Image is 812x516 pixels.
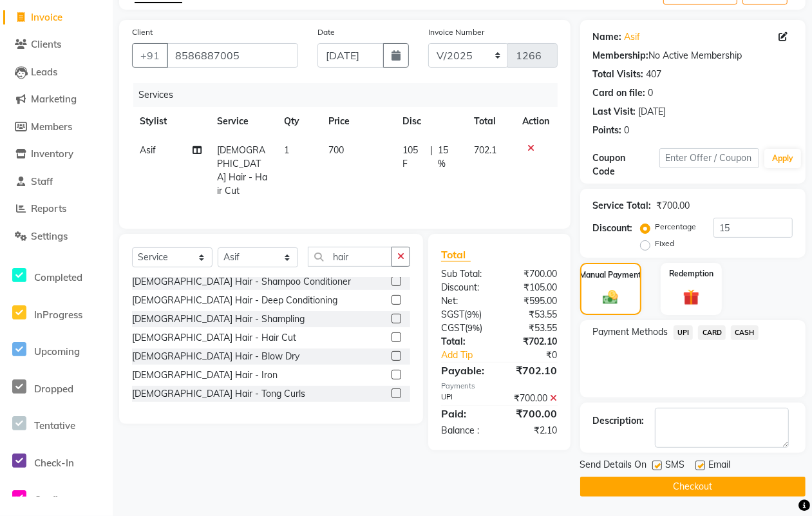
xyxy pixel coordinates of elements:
div: Coupon Code [593,151,659,178]
div: [DATE] [639,105,666,119]
span: Staff [31,175,53,187]
th: Total [466,107,515,136]
span: Email [709,458,731,474]
div: ₹702.10 [499,335,567,349]
div: 0 [648,86,654,100]
div: Membership: [593,49,649,62]
div: Card on file: [593,86,646,100]
span: [DEMOGRAPHIC_DATA] Hair - Hair Cut [217,144,267,196]
th: Service [209,107,276,136]
th: Action [515,107,558,136]
div: Discount: [431,281,499,294]
th: Price [321,107,395,136]
th: Stylist [132,107,209,136]
div: ₹700.00 [499,267,567,281]
span: CGST [441,322,465,334]
span: Marketing [31,93,77,105]
div: Total Visits: [593,68,644,81]
label: Redemption [669,268,713,280]
span: 105 F [402,144,425,171]
a: Asif [625,30,641,44]
a: Invoice [3,10,109,25]
th: Qty [276,107,321,136]
span: 15 % [439,144,458,171]
span: | [431,144,433,171]
div: ₹702.10 [499,363,567,378]
span: Asif [140,144,156,156]
div: 407 [647,68,662,81]
div: Service Total: [593,199,652,213]
div: [DEMOGRAPHIC_DATA] Hair - Deep Conditioning [132,294,337,307]
a: Reports [3,202,109,216]
div: ( ) [431,321,499,335]
span: Tentative [34,419,75,432]
div: Payable: [431,363,499,378]
div: [DEMOGRAPHIC_DATA] Hair - Iron [132,368,278,382]
div: Name: [593,30,622,44]
label: Manual Payment [580,269,641,281]
span: Upcoming [34,345,80,358]
div: ₹105.00 [499,281,567,294]
div: Payments [441,381,558,392]
span: Send Details On [580,458,647,474]
span: Dropped [34,383,73,395]
div: Discount: [593,222,633,235]
div: Total: [431,335,499,349]
span: 1 [284,144,289,156]
div: ₹53.55 [499,321,567,335]
span: Completed [34,271,82,283]
div: Points: [593,124,622,137]
span: Inventory [31,148,73,160]
div: Net: [431,294,499,308]
th: Disc [395,107,466,136]
button: +91 [132,43,168,68]
button: Checkout [580,477,806,497]
div: Services [133,83,567,107]
span: 700 [328,144,344,156]
span: Clients [31,38,61,50]
label: Client [132,26,153,38]
a: Inventory [3,147,109,162]
div: ₹595.00 [499,294,567,308]
img: _gift.svg [678,287,704,308]
div: Last Visit: [593,105,636,119]
a: Settings [3,229,109,244]
div: ₹700.00 [657,199,690,213]
span: Leads [31,66,57,78]
span: SGST [441,309,464,320]
a: Members [3,120,109,135]
label: Fixed [656,238,675,249]
span: Total [441,248,471,262]
div: ₹700.00 [499,406,567,421]
input: Enter Offer / Coupon Code [659,148,759,168]
div: ₹0 [511,349,567,362]
span: CARD [698,325,726,340]
a: Leads [3,65,109,80]
span: CASH [731,325,759,340]
span: Members [31,120,72,133]
span: SMS [666,458,685,474]
div: Paid: [431,406,499,421]
span: 9% [467,309,479,320]
span: 702.1 [474,144,496,156]
span: Reports [31,202,66,215]
span: 9% [467,323,480,333]
div: 0 [625,124,630,137]
div: [DEMOGRAPHIC_DATA] Hair - Shampling [132,312,305,326]
a: Add Tip [431,349,511,362]
div: ₹2.10 [499,424,567,437]
label: Invoice Number [428,26,484,38]
input: Search or Scan [308,247,392,267]
span: Payment Methods [593,325,668,339]
input: Search by Name/Mobile/Email/Code [167,43,298,68]
div: [DEMOGRAPHIC_DATA] Hair - Shampoo Conditioner [132,275,351,289]
label: Date [317,26,335,38]
img: _cash.svg [598,289,623,306]
div: ( ) [431,308,499,321]
span: Invoice [31,11,62,23]
span: Settings [31,230,68,242]
button: Apply [764,149,801,168]
span: InProgress [34,309,82,321]
div: No Active Membership [593,49,793,62]
div: ₹700.00 [499,392,567,405]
